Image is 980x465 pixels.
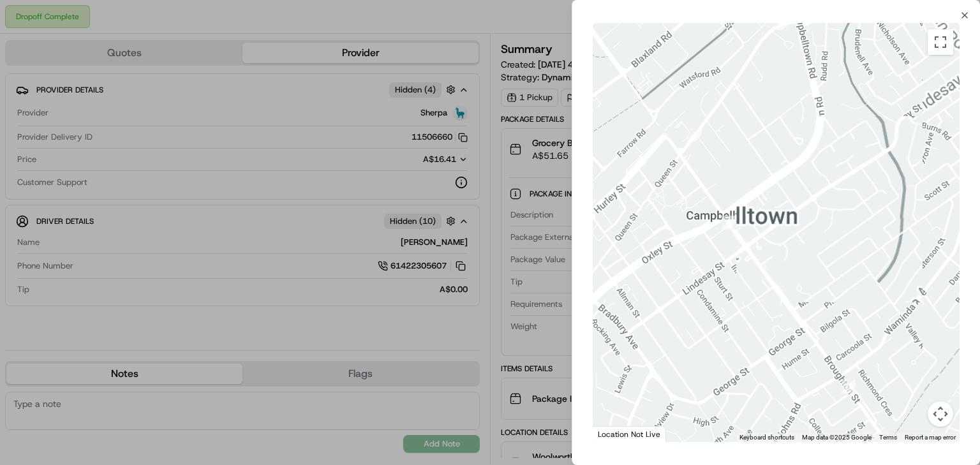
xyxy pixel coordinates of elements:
div: 13 [842,380,856,394]
a: Terms [879,434,897,441]
button: Map camera controls [928,401,953,427]
button: Toggle fullscreen view [928,29,953,55]
a: Open this area in Google Maps (opens a new window) [596,425,638,442]
span: Map data ©2025 Google [802,434,872,441]
a: Report a map error [905,434,956,441]
div: 8 [775,16,789,30]
div: Location Not Live [593,426,666,442]
div: 12 [722,216,736,230]
button: Keyboard shortcuts [739,433,794,442]
img: Google [596,425,638,442]
div: 7 [688,128,702,142]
